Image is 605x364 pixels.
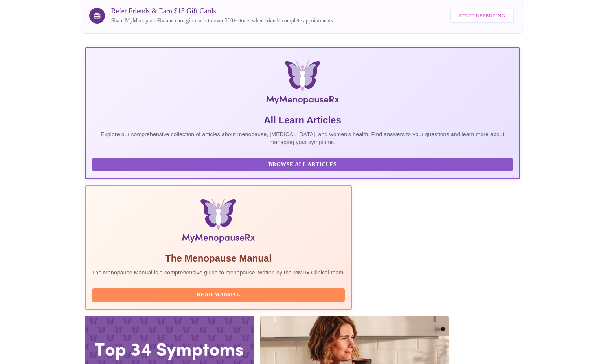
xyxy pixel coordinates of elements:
[448,5,516,27] a: Start Referring
[92,161,515,167] a: Browse All Articles
[92,252,345,265] h5: The Menopause Manual
[132,199,305,246] img: Menopause Manual
[459,11,505,20] span: Start Referring
[111,17,333,25] p: Share MyMenopauseRx and earn gift cards to over 200+ stores when friends complete appointments
[92,158,513,172] button: Browse All Articles
[92,130,513,146] p: Explore our comprehensive collection of articles about menopause, [MEDICAL_DATA], and women's hea...
[92,269,345,276] p: The Menopause Manual is a comprehensive guide to menopause, written by the MMRx Clinical team.
[92,291,347,298] a: Read Manual
[100,290,337,300] span: Read Manual
[92,288,345,302] button: Read Manual
[111,7,333,15] h3: Refer Friends & Earn $15 Gift Cards
[450,9,514,23] button: Start Referring
[100,160,506,170] span: Browse All Articles
[92,114,513,126] h5: All Learn Articles
[157,60,448,108] img: MyMenopauseRx Logo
